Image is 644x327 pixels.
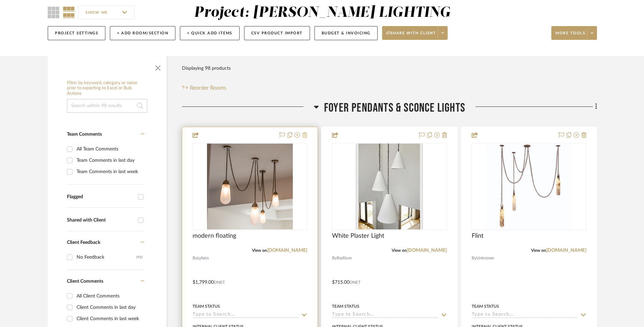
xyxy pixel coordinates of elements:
span: Radilum [337,255,352,261]
button: + Quick Add Items [180,26,240,40]
span: Team Comments [67,132,102,137]
div: Shared with Client [67,217,135,223]
div: Team Status [472,303,499,309]
button: + Add Room/Section [110,26,175,40]
span: Client Comments [67,279,103,284]
div: Team Comments in last day [77,155,142,166]
span: By [472,255,476,261]
img: modern floating [207,144,293,229]
a: [DOMAIN_NAME] [267,248,307,253]
a: [DOMAIN_NAME] [546,248,586,253]
span: View on [392,248,407,252]
button: Budget & Invoicing [314,26,378,40]
div: Client Comments in last week [77,313,142,324]
div: Team Status [332,303,359,309]
span: FOYER PENDANTS & SCONCE LIGHTS [324,101,465,115]
button: CSV Product Import [244,26,310,40]
img: Flint [486,144,572,229]
input: Type to Search… [472,312,578,318]
span: modern floating [193,232,236,240]
span: More tools [555,31,585,41]
div: Project: [PERSON_NAME] LIGHTING [194,5,450,20]
button: More tools [551,26,597,40]
span: Reorder Rooms [190,84,226,92]
button: Project Settings [48,26,105,40]
span: Lyfairs [197,255,209,261]
span: Share with client [386,31,436,41]
div: Client Comments in last day [77,302,142,313]
img: White Plaster Light [346,144,432,229]
div: All Client Comments [77,291,142,302]
span: Unknown [476,255,494,261]
div: 0 [332,143,446,230]
div: 0 [193,143,307,230]
span: Client Feedback [67,240,100,245]
div: Team Comments in last week [77,166,142,177]
div: No Feedback [77,252,136,263]
input: Type to Search… [193,312,299,318]
div: All Team Comments [77,144,142,155]
span: By [193,255,197,261]
div: (93) [136,252,142,263]
span: View on [531,248,546,252]
button: Reorder Rooms [182,84,226,92]
input: Search within 98 results [67,99,147,113]
input: Type to Search… [332,312,438,318]
div: Displaying 98 products [182,61,231,75]
button: Share with client [382,26,448,40]
h6: Filter by keyword, category or name prior to exporting to Excel or Bulk Actions [67,80,147,97]
div: Team Status [193,303,220,309]
span: Flint [472,232,483,240]
div: Flagged [67,194,135,200]
span: White Plaster Light [332,232,384,240]
a: [DOMAIN_NAME] [407,248,447,253]
span: By [332,255,337,261]
span: View on [252,248,267,252]
button: Close [151,60,165,74]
